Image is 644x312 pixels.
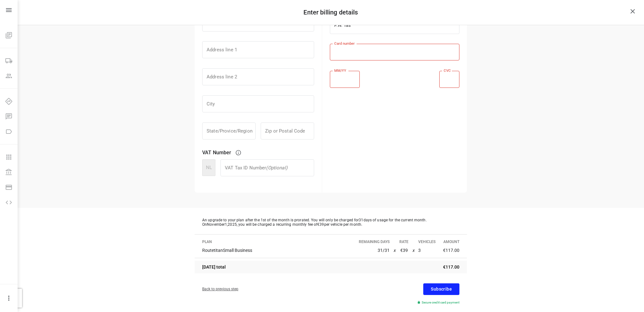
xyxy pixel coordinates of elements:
p: PLAN [202,240,252,244]
iframe: Secure card number input frame [334,49,455,55]
p: REMAINING DAYS [359,240,390,244]
p: VEHICLES [418,240,436,244]
p: Routetitan Small Business [202,248,252,253]
p: € 117.00 [443,248,459,253]
span: Subscribe [431,285,452,293]
p: An upgrade to your plan after the 1st of the month is prorated. You will only be charged for 31 d... [202,218,459,227]
iframe: Secure expiration date input frame [334,77,355,82]
div: NL [202,159,215,176]
span: [DATE] total [202,264,226,269]
i: x [393,248,396,253]
p: AMOUNT [443,240,459,244]
p: Secure credit card payment [417,300,459,305]
a: Back to previous step [202,287,238,291]
i: x [412,248,414,253]
p: € 39 [399,248,408,253]
p: VAT Number [202,150,231,156]
p: RATE [399,240,408,244]
iframe: Secure CVC input frame [444,77,455,82]
span: € 117.00 [443,264,459,269]
h6: Enter billing details [303,9,358,16]
button: Subscribe [423,283,459,295]
p: 31 / 31 [359,248,390,253]
p: 3 [418,248,436,253]
button: close [626,5,639,18]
